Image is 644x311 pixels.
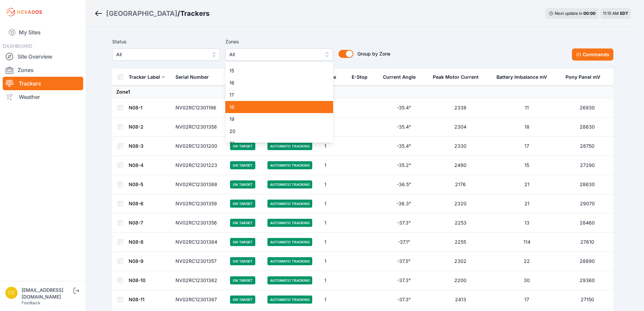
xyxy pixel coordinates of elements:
[225,48,333,61] button: All
[229,67,321,74] span: 15
[229,128,321,135] span: 20
[225,62,333,143] div: All
[229,92,321,98] span: 17
[229,140,321,147] span: 21
[229,104,321,110] span: 18
[229,116,321,123] span: 19
[229,79,321,86] span: 16
[229,50,320,59] span: All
